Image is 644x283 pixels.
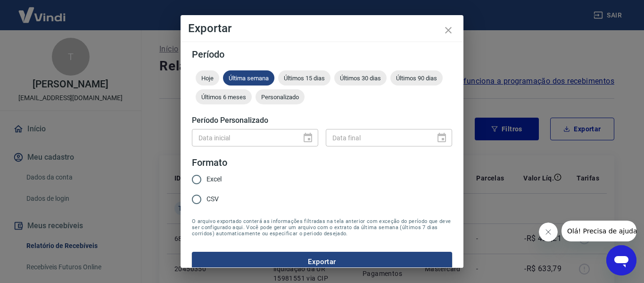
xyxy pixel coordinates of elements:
[223,70,274,86] div: Última semana
[206,194,219,204] span: CSV
[192,156,227,170] legend: Formato
[278,75,330,82] span: Últimos 15 dias
[256,89,305,104] div: Personalizado
[196,94,252,101] span: Últimos 6 meses
[192,218,452,237] span: O arquivo exportado conterá as informações filtradas na tela anterior com exceção do período que ...
[192,116,452,125] h5: Período Personalizado
[196,70,219,86] div: Hoje
[206,174,222,184] span: Excel
[196,89,252,104] div: Últimos 6 meses
[6,7,79,14] span: Olá! Precisa de ajuda?
[561,221,636,241] iframe: Mensagem da empresa
[334,75,387,82] span: Últimos 30 dias
[334,70,387,86] div: Últimos 30 dias
[278,70,330,86] div: Últimos 15 dias
[188,23,456,34] h4: Exportar
[192,252,452,272] button: Exportar
[326,129,429,146] input: DD/MM/YYYY
[196,75,219,82] span: Hoje
[606,245,636,275] iframe: Botão para abrir a janela de mensagens
[223,75,274,82] span: Última semana
[390,70,443,86] div: Últimos 90 dias
[437,19,460,42] button: close
[192,129,295,146] input: DD/MM/YYYY
[256,94,305,101] span: Personalizado
[192,50,452,59] h5: Período
[390,75,443,82] span: Últimos 90 dias
[539,223,558,241] iframe: Fechar mensagem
